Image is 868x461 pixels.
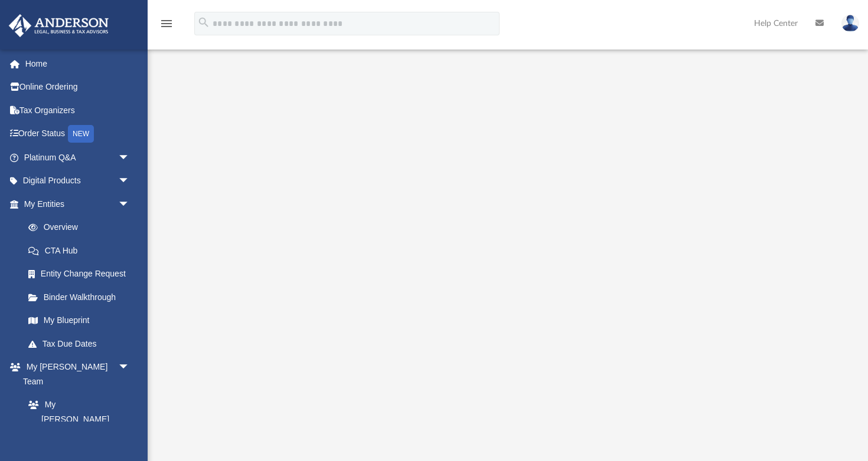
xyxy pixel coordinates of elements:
[17,262,148,286] a: Entity Change Request
[118,355,142,380] span: arrow_drop_down
[17,393,136,446] a: My [PERSON_NAME] Team
[8,75,148,99] a: Online Ordering
[8,355,142,393] a: My [PERSON_NAME] Teamarrow_drop_down
[17,239,148,262] a: CTA Hub
[17,332,148,355] a: Tax Due Dates
[8,122,148,146] a: Order StatusNEW
[118,169,142,193] span: arrow_drop_down
[68,125,94,143] div: NEW
[17,309,142,332] a: My Blueprint
[8,98,148,122] a: Tax Organizers
[197,16,210,29] i: search
[841,15,859,32] img: User Pic
[159,17,174,31] i: menu
[118,192,142,216] span: arrow_drop_down
[5,14,112,37] img: Anderson Advisors Platinum Portal
[17,216,148,239] a: Overview
[159,22,174,31] a: menu
[8,192,148,216] a: My Entitiesarrow_drop_down
[118,146,142,170] span: arrow_drop_down
[8,146,148,169] a: Platinum Q&Aarrow_drop_down
[8,169,148,193] a: Digital Productsarrow_drop_down
[17,285,148,309] a: Binder Walkthrough
[8,52,148,75] a: Home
